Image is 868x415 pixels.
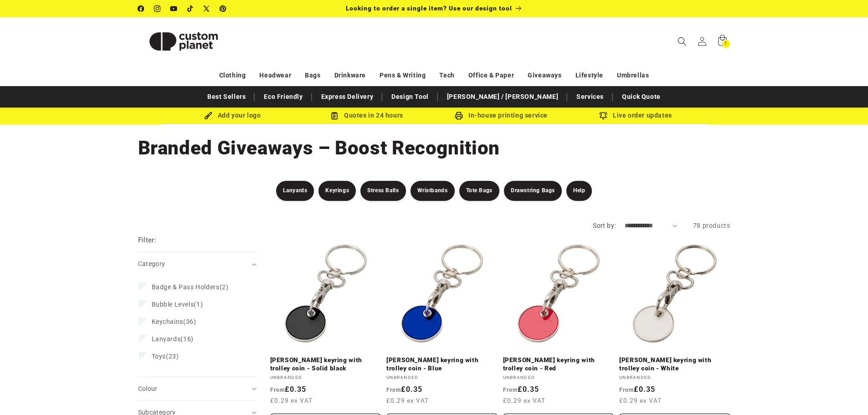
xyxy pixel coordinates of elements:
span: Keychains [152,318,183,325]
a: Design Tool [387,89,433,105]
h2: Filter: [138,235,157,246]
a: Bags [305,67,320,83]
a: Umbrellas [617,67,649,83]
span: Toys [152,353,166,360]
div: Add your logo [165,110,300,121]
div: Quotes in 24 hours [300,110,434,121]
summary: Category (0 selected) [138,252,257,276]
span: Category [138,260,165,267]
a: Drinkware [334,67,366,83]
a: Drawstring Bags [504,181,562,201]
h1: Branded Giveaways – Boost Recognition [138,136,730,160]
a: Lifestyle [575,67,603,83]
a: Tech [439,67,454,83]
a: Clothing [219,67,246,83]
summary: Colour (0 selected) [138,377,257,400]
a: [PERSON_NAME] keyring with trolley coin - Blue [386,356,498,372]
a: Services [572,89,608,105]
img: Custom Planet [138,21,229,62]
iframe: Chat Widget [822,371,868,415]
a: Best Sellers [203,89,250,105]
span: Colour [138,385,158,392]
a: [PERSON_NAME] keyring with trolley coin - Red [503,356,614,372]
a: Express Delivery [317,89,378,105]
a: [PERSON_NAME] keyring with trolley coin - Solid black [270,356,381,372]
a: [PERSON_NAME] / [PERSON_NAME] [442,89,563,105]
img: Order updates [599,112,607,120]
span: (36) [152,318,196,326]
div: Live order updates [569,110,703,121]
img: Brush Icon [204,112,212,120]
a: Lanyards [276,181,314,201]
a: Stress Balls [360,181,406,201]
label: Sort by: [593,222,616,229]
a: Eco Friendly [259,89,307,105]
span: Badge & Pass Holders [152,283,220,291]
a: Quick Quote [617,89,665,105]
a: Tote Bags [459,181,499,201]
img: In-house printing [455,112,463,120]
span: Looking to order a single item? Use our design tool [346,5,512,12]
a: Keyrings [318,181,356,201]
summary: Search [672,31,692,51]
nav: Event Giveaway Filters [120,181,749,201]
span: 1 [724,40,727,48]
span: (1) [152,300,203,308]
a: Custom Planet [134,17,232,65]
a: Pens & Writing [380,67,426,83]
span: (23) [152,352,179,360]
span: Bubble Levels [152,301,194,308]
a: Headwear [259,67,291,83]
span: (16) [152,335,194,343]
a: Office & Paper [468,67,514,83]
a: Wristbands [411,181,455,201]
span: (2) [152,283,229,291]
span: Lanyards [152,335,181,343]
a: [PERSON_NAME] keyring with trolley coin - White [619,356,730,372]
a: Giveaways [528,67,561,83]
span: 78 products [693,222,730,229]
img: Order Updates Icon [330,112,339,120]
div: In-house printing service [434,110,569,121]
a: Help [566,181,592,201]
